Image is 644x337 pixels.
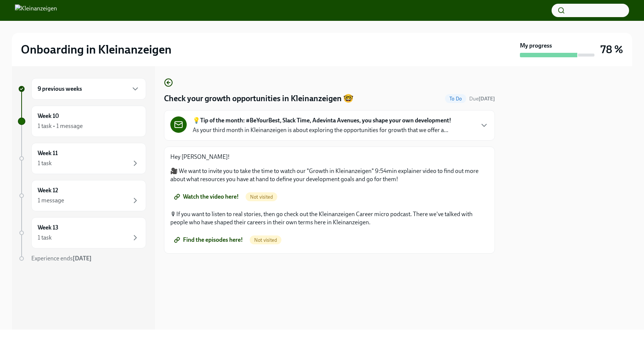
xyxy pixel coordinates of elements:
h6: 9 previous weeks [38,85,82,93]
strong: 💡Tip of the month: #BeYourBest, Slack Time, Adevinta Avenues, you shape your own development! [193,116,451,125]
span: Due [469,96,495,102]
div: 1 task [38,234,52,242]
div: 1 task [38,159,52,167]
p: Hey [PERSON_NAME]! [170,153,489,161]
span: Experience ends [31,255,92,262]
h6: Week 12 [38,186,58,195]
h6: Week 11 [38,149,58,157]
a: Find the episodes here! [170,232,248,247]
h4: Check your growth opportunities in Kleinanzeigen 🤓 [164,93,353,104]
div: 9 previous weeks [31,78,146,100]
strong: My progress [520,42,552,50]
a: Week 111 task [18,143,146,174]
p: As your third month in Kleinanzeigen is about exploring the opportunities for growth that we offe... [193,126,448,134]
h6: Week 13 [38,224,59,232]
span: Watch the video here! [176,193,239,200]
span: September 24th, 2025 09:00 [469,95,495,102]
a: Week 101 task • 1 message [18,106,146,137]
strong: [DATE] [73,255,92,262]
a: Week 131 task [18,217,146,248]
div: 1 task • 1 message [38,122,83,130]
h3: 78 % [600,43,623,56]
h2: Onboarding in Kleinanzeigen [21,42,171,57]
img: Kleinanzeigen [15,4,57,16]
div: 1 message [38,196,64,205]
span: Not visited [250,237,281,243]
strong: [DATE] [479,96,495,102]
p: 🎥 We want to invite you to take the time to watch our "Growth in Kleinanzeigen" 9:54min explainer... [170,167,489,183]
p: 🎙If you want to listen to real stories, then go check out the Kleinanzeigen Career micro podcast.... [170,210,489,227]
a: Week 121 message [18,180,146,211]
a: Watch the video here! [170,189,244,204]
span: Not visited [246,194,277,200]
span: To Do [445,96,466,102]
h6: Week 10 [38,112,59,120]
span: Find the episodes here! [176,236,243,244]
